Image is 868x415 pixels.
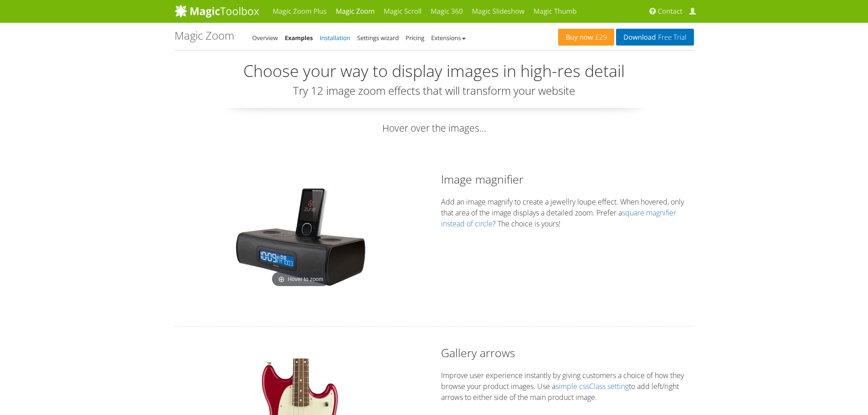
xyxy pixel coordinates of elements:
span: Contact [658,7,683,16]
a: Settings wizard [357,34,399,42]
p: Hover over the images... [175,122,694,135]
h3: Try 12 image zoom effects that will transform your website [175,85,694,97]
p: Improve user experience instantly by giving customers a choice of how they browse your product im... [441,370,694,403]
span: £29 [593,34,607,41]
a: Pricing [406,34,424,42]
a: Image magnifier exampleHover to zoom [232,185,369,290]
h2: Choose your way to display images in high-res detail [175,62,694,80]
a: DownloadFree Trial [616,29,693,46]
a: Extensions [431,34,465,42]
a: Installation [320,34,350,42]
h2: Gallery arrows [441,345,694,361]
a: Overview [252,34,278,42]
img: Image magnifier example [232,185,369,290]
a: Examples [285,34,313,42]
a: simple cssClass setting [555,381,629,391]
span: Free Trial [656,34,686,41]
img: MagicToolbox.com - Image tools for your website [175,4,259,18]
a: square magnifier instead of circle [441,208,676,229]
a: Buy now£29 [558,29,614,46]
h2: Image magnifier [441,171,694,187]
h1: Magic Zoom [175,30,234,41]
p: Add an image magnify to create a jewellry loupe effect. When hovered, only that area of the image... [441,196,694,229]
